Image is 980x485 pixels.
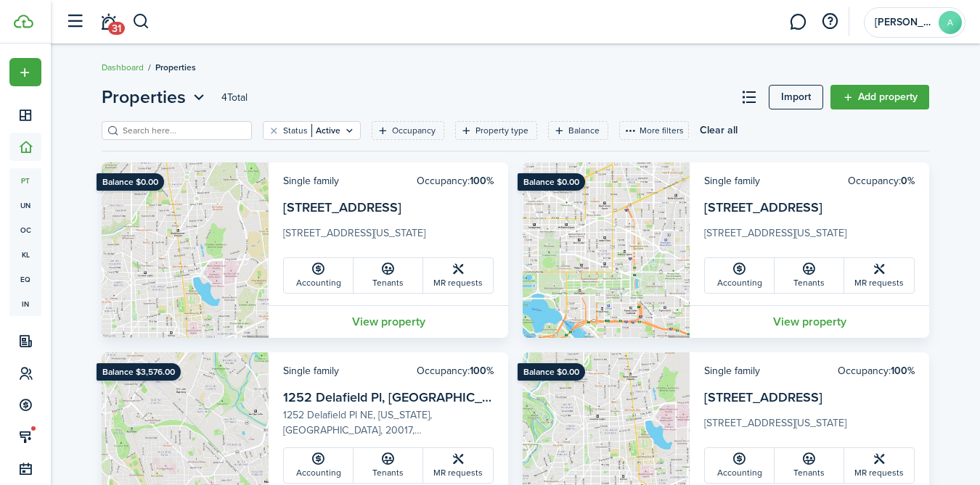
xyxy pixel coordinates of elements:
[283,198,401,217] a: [STREET_ADDRESS]
[108,22,125,35] span: 31
[263,121,361,140] filter-tag: Open filter
[9,58,41,86] button: Open menu
[372,121,444,140] filter-tag: Open filter
[830,85,929,109] a: Add property
[769,85,823,109] a: Import
[518,363,585,381] ribbon: Balance $0.00
[523,162,690,338] img: Property avatar
[283,388,518,407] a: 1252 Delafield Pl, [GEOGRAPHIC_DATA]
[283,173,339,188] card-header-left: Single family
[875,17,933,28] span: Adam
[284,448,354,483] a: Accounting
[690,305,929,338] a: View property
[102,61,144,74] a: Dashboard
[283,363,339,378] card-header-left: Single family
[700,121,738,140] button: Clear all
[9,217,41,242] a: oc
[705,258,775,293] a: Accounting
[475,124,528,137] filter-tag-label: Property type
[61,8,89,36] button: Open sidebar
[268,125,280,136] button: Clear filter
[775,448,844,483] a: Tenants
[817,9,842,34] button: Open resource center
[221,90,248,105] header-page-total: 4 Total
[354,258,423,293] a: Tenants
[97,173,164,191] ribbon: Balance $0.00
[705,448,775,483] a: Accounting
[311,124,340,137] filter-tag-value: Active
[119,124,247,138] input: Search here...
[9,291,41,316] a: in
[455,121,537,140] filter-tag: Open filter
[901,173,915,188] b: 0%
[704,363,760,378] card-header-left: Single family
[14,14,33,28] img: TenantCloud
[891,363,915,378] b: 100%
[704,198,822,217] a: [STREET_ADDRESS]
[283,407,494,438] card-description: 1252 Delafield Pl NE, [US_STATE], [GEOGRAPHIC_DATA], 20017, [GEOGRAPHIC_DATA]
[784,4,812,41] a: Messaging
[518,173,585,191] ribbon: Balance $0.00
[102,84,208,110] button: Open menu
[354,448,423,483] a: Tenants
[704,388,822,407] a: [STREET_ADDRESS]
[97,363,181,381] ribbon: Balance $3,576.00
[283,225,494,249] card-description: [STREET_ADDRESS][US_STATE]
[9,168,41,193] a: pt
[284,258,354,293] a: Accounting
[704,415,915,439] card-description: [STREET_ADDRESS][US_STATE]
[417,173,494,188] card-header-right: Occupancy:
[775,258,844,293] a: Tenants
[848,173,915,188] card-header-right: Occupancy:
[9,193,41,217] a: un
[94,4,122,41] a: Notifications
[102,162,269,338] img: Property avatar
[704,173,760,188] card-header-left: Single family
[9,267,41,291] a: eq
[9,242,41,267] a: kl
[102,84,208,110] button: Properties
[844,448,914,483] a: MR requests
[269,305,508,338] a: View property
[132,9,150,34] button: Search
[423,258,493,293] a: MR requests
[392,124,436,137] filter-tag-label: Occupancy
[470,173,494,188] b: 100%
[423,448,493,483] a: MR requests
[704,225,915,249] card-description: [STREET_ADDRESS][US_STATE]
[102,84,186,110] span: Properties
[417,363,494,378] card-header-right: Occupancy:
[844,258,914,293] a: MR requests
[568,124,600,137] filter-tag-label: Balance
[619,121,689,140] button: More filters
[939,11,962,34] avatar-text: A
[548,121,608,140] filter-tag: Open filter
[838,363,915,378] card-header-right: Occupancy:
[155,61,196,74] span: Properties
[470,363,494,378] b: 100%
[283,124,308,137] filter-tag-label: Status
